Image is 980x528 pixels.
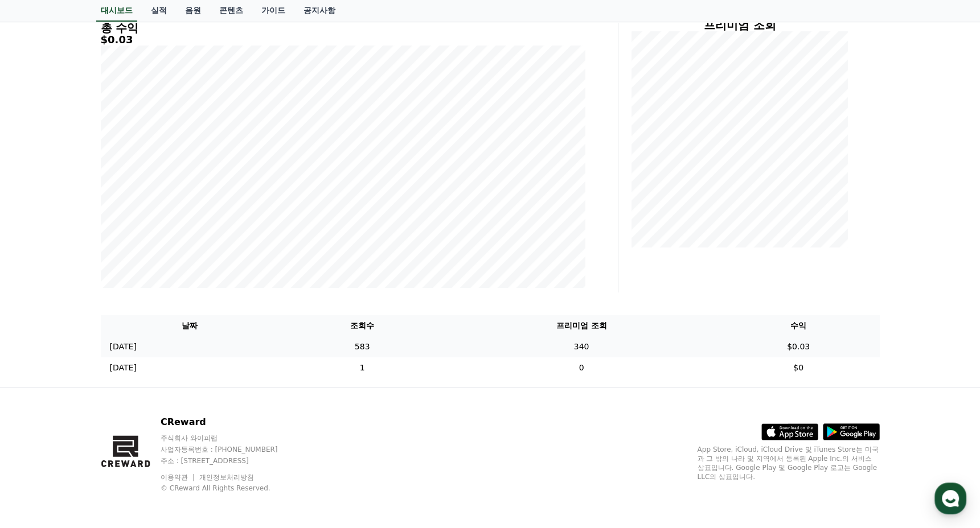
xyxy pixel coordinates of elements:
[104,378,118,387] span: 대화
[279,357,445,378] td: 1
[36,378,43,387] span: 홈
[445,357,717,378] td: 0
[161,415,300,429] p: CReward
[176,378,190,387] span: 설정
[101,34,586,46] h5: $0.03
[161,484,300,493] p: © CReward All Rights Reserved.
[161,445,300,454] p: 사업자등록번호 : [PHONE_NUMBER]
[279,336,445,357] td: 583
[717,315,880,336] th: 수익
[717,336,880,357] td: $0.03
[628,19,852,31] h4: 프리미엄 조회
[147,361,219,389] a: 설정
[698,445,880,481] p: App Store, iCloud, iCloud Drive 및 iTunes Store는 미국과 그 밖의 나라 및 지역에서 등록된 Apple Inc.의 서비스 상표입니다. Goo...
[75,361,147,389] a: 대화
[110,362,137,374] p: [DATE]
[161,456,300,465] p: 주소 : [STREET_ADDRESS]
[110,341,137,353] p: [DATE]
[445,336,717,357] td: 340
[199,473,254,481] a: 개인정보처리방침
[101,315,279,336] th: 날짜
[3,361,75,389] a: 홈
[161,473,196,481] a: 이용약관
[161,434,300,443] p: 주식회사 와이피랩
[101,22,586,34] h4: 총 수익
[279,315,445,336] th: 조회수
[717,357,880,378] td: $0
[445,315,717,336] th: 프리미엄 조회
